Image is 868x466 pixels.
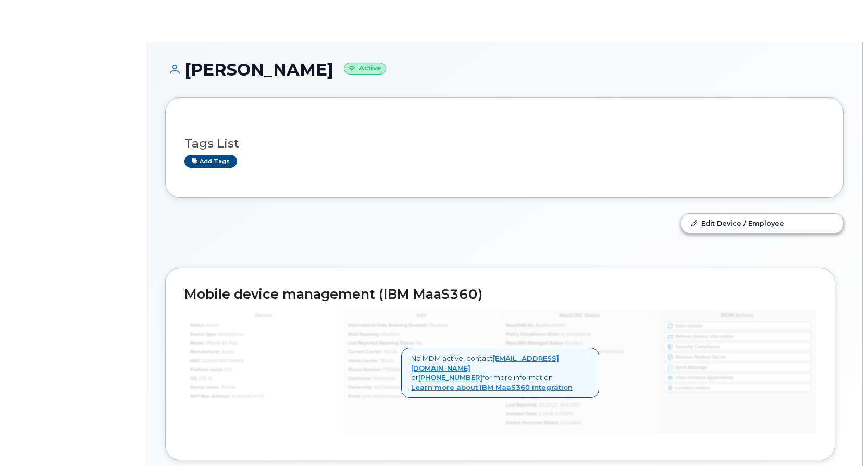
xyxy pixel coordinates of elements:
[681,214,843,232] a: Edit Device / Employee
[585,352,589,362] span: ×
[184,137,824,150] h3: Tags List
[401,348,599,398] div: No MDM active, contact or for more information
[184,155,237,168] a: Add tags
[585,353,589,361] a: Close
[184,309,816,433] img: mdm_maas360_data_lg-147edf4ce5891b6e296acbe60ee4acd306360f73f278574cfef86ac192ea0250.jpg
[184,287,816,302] h2: Mobile device management (IBM MaaS360)
[411,383,573,391] a: Learn more about IBM MaaS360 integration
[165,60,844,79] h1: [PERSON_NAME]
[418,373,482,382] a: [PHONE_NUMBER]
[411,354,559,372] a: [EMAIL_ADDRESS][DOMAIN_NAME]
[344,63,386,75] small: Active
